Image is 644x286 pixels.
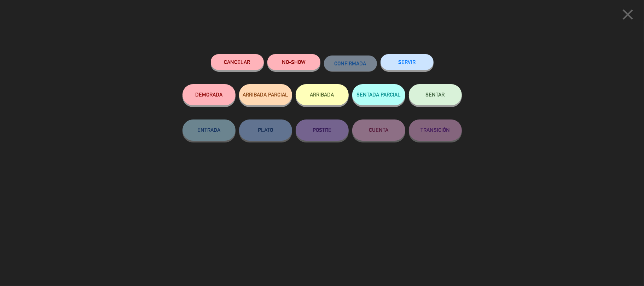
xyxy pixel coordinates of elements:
[409,119,462,141] button: TRANSICIÓN
[243,92,288,98] span: ARRIBADA PARCIAL
[296,119,349,141] button: POSTRE
[296,84,349,105] button: ARRIBADA
[617,5,639,26] button: close
[239,84,292,105] button: ARRIBADA PARCIAL
[182,84,236,105] button: DEMORADA
[381,54,434,70] button: SERVIR
[239,119,292,141] button: PLATO
[352,119,405,141] button: CUENTA
[182,119,236,141] button: ENTRADA
[619,6,637,23] i: close
[324,56,377,71] button: CONFIRMADA
[211,54,264,70] button: Cancelar
[409,84,462,105] button: SENTAR
[335,60,366,66] span: CONFIRMADA
[267,54,320,70] button: NO-SHOW
[352,84,405,105] button: SENTADA PARCIAL
[426,92,445,98] span: SENTAR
